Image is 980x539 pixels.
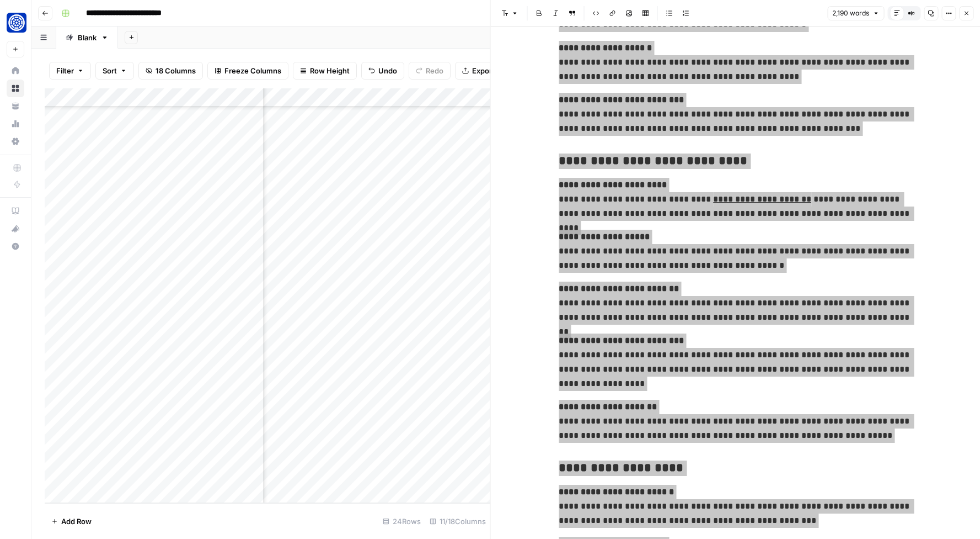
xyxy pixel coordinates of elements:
button: Export CSV [455,62,518,80]
a: Your Data [7,97,24,115]
a: Browse [7,80,24,97]
span: Add Row [61,516,92,527]
span: Freeze Columns [224,65,281,76]
span: 2,190 words [832,8,869,18]
button: 18 Columns [138,62,203,80]
span: Row Height [310,65,350,76]
span: Filter [56,65,74,76]
span: Sort [103,65,117,76]
button: Row Height [293,62,357,80]
span: Redo [426,65,443,76]
a: AirOps Academy [7,202,24,220]
div: 24 Rows [378,512,425,530]
span: Undo [378,65,397,76]
div: What's new? [7,220,24,237]
button: Help + Support [7,237,24,255]
button: Redo [409,62,451,80]
button: Undo [361,62,404,80]
div: 11/18 Columns [425,512,490,530]
a: Blank [56,27,118,49]
span: 18 Columns [156,65,196,76]
span: Export CSV [472,65,511,76]
div: Blank [78,32,97,43]
a: Usage [7,115,24,133]
button: Freeze Columns [207,62,288,80]
button: Workspace: Fundwell [7,9,24,36]
button: 2,190 words [827,6,884,20]
button: Sort [95,62,134,80]
button: What's new? [7,220,24,237]
a: Settings [7,133,24,150]
button: Filter [49,62,91,80]
button: Add Row [45,512,98,530]
a: Home [7,62,24,80]
img: Fundwell Logo [7,13,26,33]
